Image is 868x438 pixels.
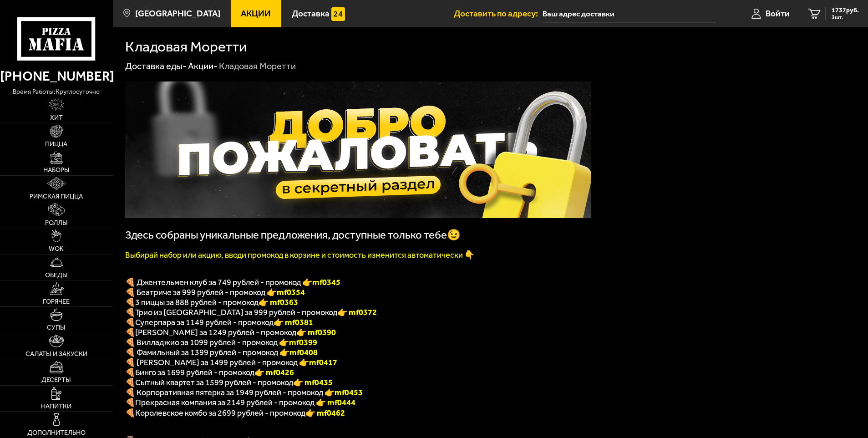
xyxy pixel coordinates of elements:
[309,357,337,367] b: mf0417
[49,246,64,252] span: WOK
[125,61,187,71] a: Доставка еды-
[125,357,337,367] span: 🍕 [PERSON_NAME] за 1499 рублей - промокод 👉
[135,377,293,387] span: Сытный квартет за 1599 рублей - промокод
[135,367,254,377] span: Бинго за 1699 рублей - промокод
[135,317,274,327] span: Суперпара за 1149 рублей - промокод
[125,377,135,387] b: 🍕
[135,9,220,18] span: [GEOGRAPHIC_DATA]
[125,81,591,218] img: 1024x1024
[331,7,345,21] img: 15daf4d41897b9f0e9f617042186c801.svg
[305,408,345,418] font: 👉 mf0462
[125,367,135,377] b: 🍕
[125,327,135,337] b: 🍕
[125,317,135,327] font: 🍕
[30,194,83,200] span: Римская пицца
[45,220,68,226] span: Роллы
[45,141,67,148] span: Пицца
[296,327,336,337] b: 👉 mf0390
[292,9,330,18] span: Доставка
[454,9,543,18] span: Доставить по адресу:
[125,287,305,297] span: 🍕 Беатриче за 999 рублей - промокод 👉
[832,15,859,20] span: 3 шт.
[125,297,135,307] font: 🍕
[312,277,340,287] b: mf0345
[188,61,218,71] a: Акции-
[43,167,70,173] span: Наборы
[43,299,70,305] span: Горячее
[335,387,363,397] b: mf0453
[293,377,333,387] b: 👉 mf0435
[125,397,135,407] font: 🍕
[25,351,87,357] span: Салаты и закуски
[50,115,63,121] span: Хит
[832,7,859,14] span: 1737 руб.
[241,9,271,18] span: Акции
[47,325,66,331] span: Супы
[125,307,135,317] font: 🍕
[766,9,790,18] span: Войти
[125,229,461,241] span: Здесь собраны уникальные предложения, доступные только тебе😉
[27,430,86,436] span: Дополнительно
[219,61,296,72] div: Кладовая Моретти
[543,5,716,22] input: Ваш адрес доставки
[316,397,355,407] font: 👉 mf0444
[254,367,294,377] b: 👉 mf0426
[135,297,259,307] span: 3 пиццы за 888 рублей - промокод
[259,297,298,307] font: 👉 mf0363
[135,408,305,418] span: Королевское комбо за 2699 рублей - промокод
[125,387,363,397] span: 🍕 Корпоративная пятерка за 1949 рублей - промокод 👉
[135,397,316,407] span: Прекрасная компания за 2149 рублей - промокод
[41,403,71,410] span: Напитки
[135,327,296,337] span: [PERSON_NAME] за 1249 рублей - промокод
[45,272,68,279] span: Обеды
[135,307,337,317] span: Трио из [GEOGRAPHIC_DATA] за 999 рублей - промокод
[125,408,135,418] font: 🍕
[337,307,377,317] font: 👉 mf0372
[274,317,313,327] font: 👉 mf0381
[277,287,305,297] b: mf0354
[125,277,340,287] span: 🍕 Джентельмен клуб за 749 рублей - промокод 👉
[41,377,71,383] span: Десерты
[125,347,318,357] span: 🍕 Фамильный за 1399 рублей - промокод 👉
[125,40,247,54] h1: Кладовая Моретти
[125,337,317,347] span: 🍕 Вилладжио за 1099 рублей - промокод 👉
[289,347,318,357] b: mf0408
[125,250,474,260] font: Выбирай набор или акцию, вводи промокод в корзине и стоимость изменится автоматически 👇
[289,337,317,347] b: mf0399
